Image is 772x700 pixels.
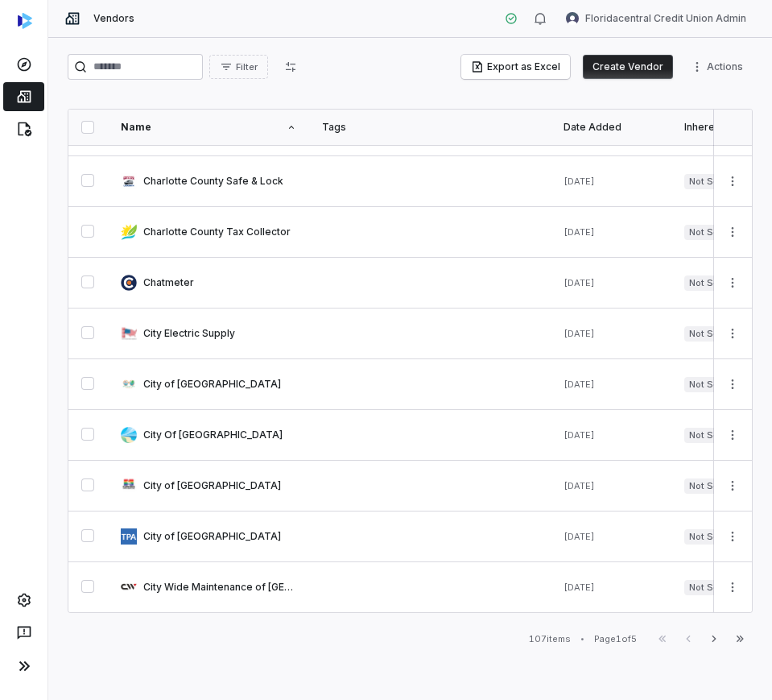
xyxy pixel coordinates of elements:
[583,55,673,79] button: Create Vendor
[93,12,134,25] span: Vendors
[720,169,745,193] button: More actions
[461,55,570,79] button: Export as Excel
[684,225,727,240] span: Not Set
[684,275,727,291] span: Not Set
[564,429,595,441] span: [DATE]
[720,220,745,244] button: More actions
[720,575,745,599] button: More actions
[684,478,727,494] span: Not Set
[594,633,637,645] div: Page 1 of 5
[684,428,727,443] span: Not Set
[686,55,753,79] button: More actions
[564,176,595,187] span: [DATE]
[580,633,584,644] div: •
[566,12,579,25] img: Floridacentral Credit Union Admin avatar
[684,529,727,545] span: Not Set
[121,121,296,134] div: Name
[720,423,745,447] button: More actions
[556,6,756,31] button: Floridacentral Credit Union Admin avatarFloridacentral Credit Union Admin
[720,271,745,295] button: More actions
[684,174,727,189] span: Not Set
[236,61,258,73] span: Filter
[720,372,745,396] button: More actions
[564,121,658,134] div: Date Added
[684,377,727,392] span: Not Set
[529,633,571,645] div: 107 items
[322,121,538,134] div: Tags
[720,474,745,498] button: More actions
[18,13,32,29] img: svg%3e
[564,328,595,339] span: [DATE]
[720,524,745,549] button: More actions
[564,582,595,593] span: [DATE]
[684,580,727,595] span: Not Set
[564,226,595,238] span: [DATE]
[564,379,595,390] span: [DATE]
[564,480,595,491] span: [DATE]
[209,55,268,79] button: Filter
[564,277,595,288] span: [DATE]
[720,321,745,346] button: More actions
[564,531,595,542] span: [DATE]
[684,326,727,342] span: Not Set
[585,12,746,25] span: Floridacentral Credit Union Admin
